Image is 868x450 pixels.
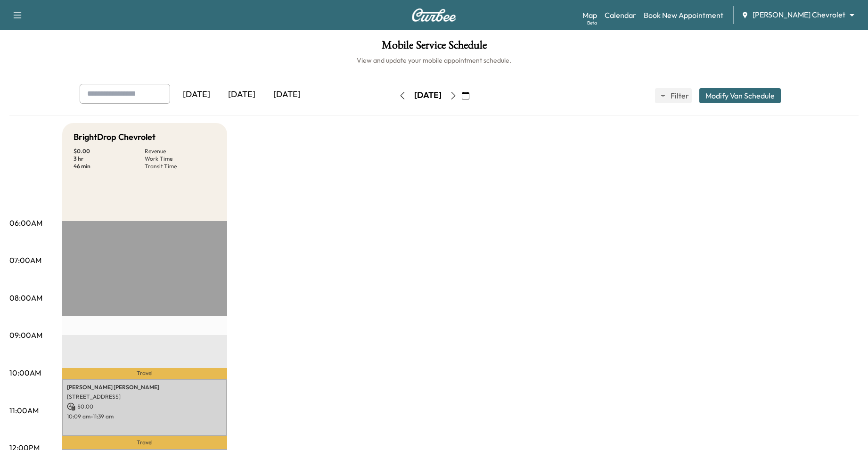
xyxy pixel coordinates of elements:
img: Curbee Logo [411,8,457,22]
div: [DATE] [264,84,310,106]
p: 3 hr [74,155,145,163]
p: Work Time [145,155,216,163]
div: [DATE] [219,84,264,106]
p: [PERSON_NAME] [PERSON_NAME] [67,384,222,391]
div: [DATE] [174,84,219,106]
h5: BrightDrop Chevrolet [74,131,156,144]
button: Filter [655,88,692,103]
h6: View and update your mobile appointment schedule. [9,56,859,65]
p: 06:00AM [9,217,42,229]
p: Travel [62,368,227,379]
span: [PERSON_NAME] Chevrolet [753,9,845,20]
p: 10:09 am - 11:39 am [67,413,222,420]
p: [STREET_ADDRESS] [67,393,222,401]
p: 08:00AM [9,292,42,303]
p: 09:00AM [9,329,42,341]
p: 46 min [74,163,145,170]
div: [DATE] [414,90,442,101]
a: Calendar [605,9,636,21]
p: Revenue [145,147,216,155]
p: $ 0.00 [67,402,222,411]
h1: Mobile Service Schedule [9,40,859,56]
p: 10:00AM [9,367,41,378]
button: Modify Van Schedule [699,88,781,103]
p: Travel [62,436,227,449]
p: 07:00AM [9,254,41,266]
a: Book New Appointment [644,9,723,21]
span: Filter [671,90,688,101]
p: Transit Time [145,163,216,170]
div: Beta [587,19,597,26]
a: MapBeta [582,9,597,21]
p: 11:00AM [9,405,39,416]
p: $ 0.00 [74,147,145,155]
